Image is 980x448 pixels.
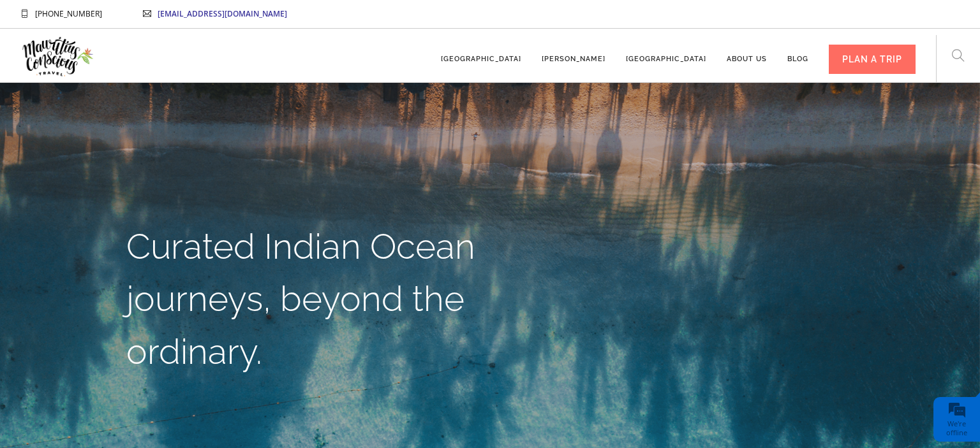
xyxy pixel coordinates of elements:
a: [PERSON_NAME] [542,36,605,71]
a: [GEOGRAPHIC_DATA] [626,36,706,71]
a: About us [727,36,767,71]
a: [EMAIL_ADDRESS][DOMAIN_NAME] [158,8,287,19]
img: Mauritius Conscious Travel [20,33,95,80]
a: [GEOGRAPHIC_DATA] [441,36,521,71]
a: PLAN A TRIP [829,36,916,71]
a: Blog [787,36,808,71]
div: We're offline [937,419,977,437]
span: [PHONE_NUMBER] [35,8,102,19]
div: PLAN A TRIP [829,45,916,74]
h1: Curated Indian Ocean journeys, beyond the ordinary. [126,220,480,379]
